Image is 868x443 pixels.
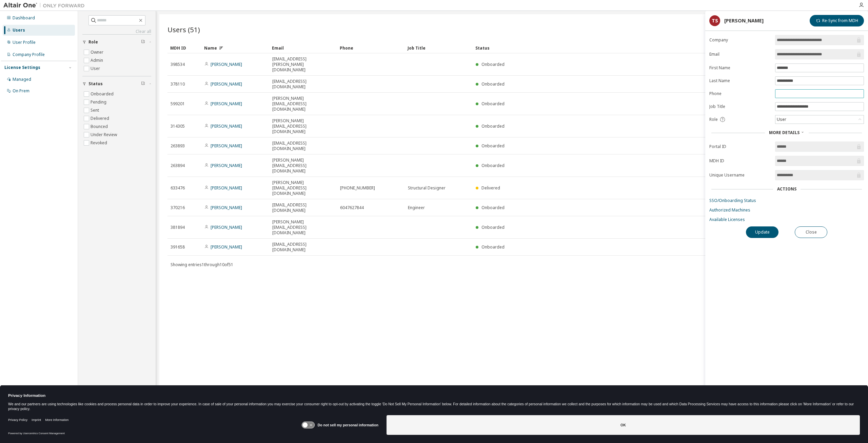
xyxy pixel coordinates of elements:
[795,226,827,238] button: Close
[91,64,101,73] label: User
[709,217,864,222] a: Available Licenses
[211,123,242,129] a: [PERSON_NAME]
[272,118,334,134] span: [PERSON_NAME][EMAIL_ADDRESS][DOMAIN_NAME]
[709,52,771,57] label: Email
[141,39,145,45] span: Clear filter
[709,144,771,149] label: Portal ID
[481,61,505,67] span: Onboarded
[82,35,151,50] button: Role
[481,123,505,129] span: Onboarded
[91,106,100,114] label: Sent
[709,158,771,164] label: MDH ID
[272,180,334,196] span: [PERSON_NAME][EMAIL_ADDRESS][DOMAIN_NAME]
[709,198,864,203] a: SSO/Onboarding Status
[340,205,364,210] span: 6047627844
[13,15,35,21] div: Dashboard
[272,42,334,53] div: Email
[82,76,151,91] button: Status
[211,163,242,168] a: [PERSON_NAME]
[775,115,864,124] div: User
[709,104,771,109] label: Job Title
[272,56,334,73] span: [EMAIL_ADDRESS][PERSON_NAME][DOMAIN_NAME]
[171,124,185,129] span: 314305
[709,15,720,26] div: TS
[272,96,334,112] span: [PERSON_NAME][EMAIL_ADDRESS][DOMAIN_NAME]
[171,101,185,107] span: 599201
[91,98,108,106] label: Pending
[777,186,796,192] div: Actions
[171,225,185,230] span: 381894
[13,88,29,94] div: On Prem
[211,205,242,210] a: [PERSON_NAME]
[170,42,199,53] div: MDH ID
[167,25,200,34] span: Users (51)
[211,61,242,67] a: [PERSON_NAME]
[408,185,446,191] span: Structural Designer
[408,42,470,53] div: Job Title
[709,78,771,84] label: Last Name
[810,15,864,26] button: Re-Sync from MDH
[13,77,31,82] div: Managed
[13,27,25,33] div: Users
[709,65,771,71] label: First Name
[91,114,111,123] label: Delivered
[211,143,242,149] a: [PERSON_NAME]
[141,81,145,87] span: Clear filter
[91,139,108,147] label: Revoked
[481,205,505,210] span: Onboarded
[481,163,505,168] span: Onboarded
[171,185,185,191] span: 633476
[272,202,334,213] span: [EMAIL_ADDRESS][DOMAIN_NAME]
[171,205,185,210] span: 370216
[709,172,771,178] label: Unique Username
[776,116,787,123] div: User
[481,185,500,191] span: Delivered
[481,101,505,107] span: Onboarded
[91,90,115,98] label: Onboarded
[13,52,45,57] div: Company Profile
[3,2,88,9] img: Altair One
[171,244,185,250] span: 391658
[171,143,185,149] span: 263893
[724,18,764,23] div: [PERSON_NAME]
[475,42,821,53] div: Status
[272,242,334,253] span: [EMAIL_ADDRESS][DOMAIN_NAME]
[481,224,505,230] span: Onboarded
[171,262,233,267] span: Showing entries 1 through 10 of 51
[272,79,334,90] span: [EMAIL_ADDRESS][DOMAIN_NAME]
[272,141,334,151] span: [EMAIL_ADDRESS][DOMAIN_NAME]
[408,205,425,210] span: Engineer
[211,224,242,230] a: [PERSON_NAME]
[769,130,800,135] span: More Details
[91,123,109,131] label: Bounced
[709,37,771,43] label: Company
[211,244,242,250] a: [PERSON_NAME]
[171,81,185,87] span: 378110
[481,81,505,87] span: Onboarded
[709,117,718,122] span: Role
[709,91,771,96] label: Phone
[91,131,118,139] label: Under Review
[91,56,104,64] label: Admin
[211,81,242,87] a: [PERSON_NAME]
[481,244,505,250] span: Onboarded
[340,42,402,53] div: Phone
[88,81,103,87] span: Status
[746,226,778,238] button: Update
[13,40,36,45] div: User Profile
[4,65,40,70] div: License Settings
[82,29,151,34] a: Clear all
[171,163,185,168] span: 263894
[340,185,375,191] span: [PHONE_NUMBER]
[211,185,242,191] a: [PERSON_NAME]
[709,207,864,213] a: Authorized Machines
[204,42,267,53] div: Name
[91,48,105,56] label: Owner
[481,143,505,149] span: Onboarded
[171,62,185,67] span: 398534
[272,158,334,174] span: [PERSON_NAME][EMAIL_ADDRESS][DOMAIN_NAME]
[88,39,98,45] span: Role
[211,101,242,107] a: [PERSON_NAME]
[272,219,334,236] span: [PERSON_NAME][EMAIL_ADDRESS][DOMAIN_NAME]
